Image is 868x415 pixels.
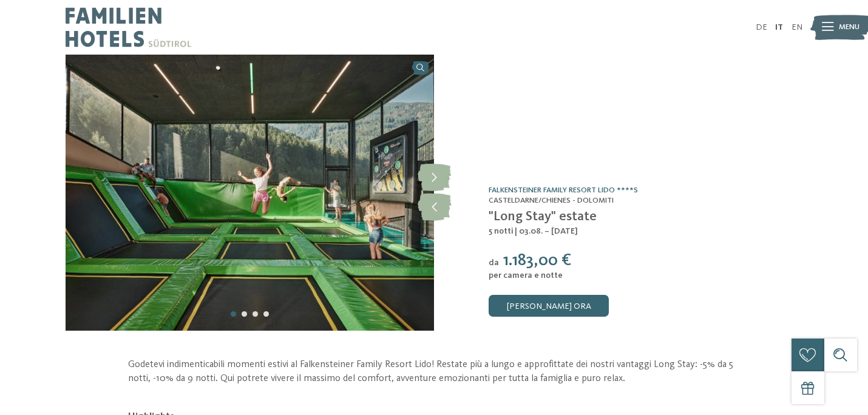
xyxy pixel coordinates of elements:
div: Carousel Page 3 [253,311,258,317]
span: | 03.08. – [DATE] [515,227,578,235]
div: Carousel Page 1 (Current Slide) [231,311,236,317]
span: 1.183,00 € [503,252,571,269]
a: EN [792,23,802,32]
div: Carousel Page 2 [242,311,247,317]
a: DE [756,23,767,32]
span: 5 notti [489,227,514,235]
span: da [489,258,499,267]
a: [PERSON_NAME] ora [489,295,609,317]
span: "Long Stay" estate [489,210,597,223]
a: IT [775,23,783,32]
a: Falkensteiner Family Resort Lido ****S [489,186,638,194]
div: Carousel Page 4 [263,311,269,317]
span: Menu [839,22,860,33]
p: Godetevi indimenticabili momenti estivi al Falkensteiner Family Resort Lido! Restate più a lungo ... [128,358,741,385]
span: Casteldarne/Chienes - Dolomiti [489,197,614,204]
span: per camera e notte [489,271,563,280]
img: "Long Stay" estate [66,55,434,331]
